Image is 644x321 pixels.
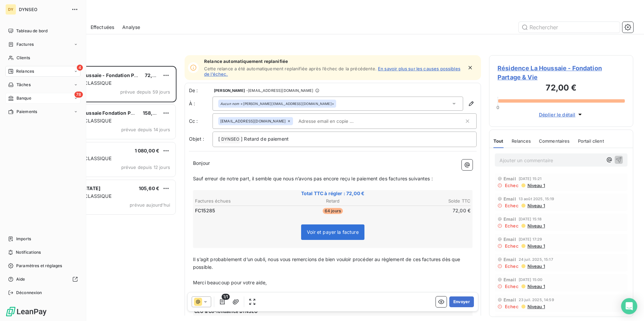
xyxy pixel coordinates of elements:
[519,22,620,33] input: Rechercher
[496,105,499,110] span: 0
[47,72,162,78] span: Résidence La Houssaie - Fondation Partage & Vie
[204,66,377,71] span: Cette relance a été automatiquement replanifiée après l’échec de la précédente.
[193,256,462,270] span: Il s’agit probablement d’un oubli, nous vous remercions de bien vouloir procéder au règlement de ...
[246,88,313,93] span: - [EMAIL_ADDRESS][DOMAIN_NAME]
[504,297,516,302] span: Email
[323,208,343,214] span: 64 jours
[505,223,519,228] span: Echec
[193,280,267,285] span: Merci beaucoup pour votre aide,
[77,65,83,71] span: 4
[195,198,286,205] th: Factures échues
[287,198,379,205] th: Retard
[16,236,31,242] span: Imports
[307,229,359,235] span: Voir et payer la facture
[135,148,160,153] span: 1 080,00 €
[5,26,80,36] a: Tableau de bord
[17,109,37,115] span: Paiements
[218,136,220,142] span: [
[5,306,47,317] img: Logo LeanPay
[505,243,519,249] span: Echec
[220,119,286,123] span: [EMAIL_ADDRESS][DOMAIN_NAME]
[189,118,213,124] label: Cc :
[17,95,31,101] span: Banque
[32,66,176,321] div: grid
[504,196,516,202] span: Email
[379,198,471,205] th: Solde TTC
[17,55,30,61] span: Clients
[91,24,115,31] span: Effectuées
[220,101,239,106] em: Aucun nom
[122,24,140,31] span: Analyse
[130,202,170,208] span: prévue aujourd’hui
[194,190,472,197] span: Total TTC à régler : 72,00 €
[17,41,34,47] span: Factures
[493,138,504,144] span: Tout
[379,207,471,214] td: 72,00 €
[189,136,204,142] span: Objet :
[504,277,516,282] span: Email
[16,249,41,255] span: Notifications
[519,257,553,261] span: 24 juil. 2025, 15:17
[121,127,170,132] span: prévue depuis 14 jours
[193,160,210,166] span: Bonjour
[5,274,80,285] a: Aide
[16,276,25,282] span: Aide
[497,82,625,95] h3: 72,00 €
[220,101,334,106] div: <[PERSON_NAME][EMAIL_ADDRESS][DOMAIN_NAME]>
[16,290,42,296] span: Déconnexion
[145,72,163,78] span: 72,00 €
[143,110,163,116] span: 158,40 €
[47,110,159,116] span: Résidence La Houssaie Fondation Partage & Vie
[5,52,80,63] a: Clients
[505,203,519,208] span: Echec
[189,87,213,94] span: De :
[539,111,576,118] span: Déplier le détail
[527,203,545,208] span: Niveau 1
[505,304,519,309] span: Echec
[120,89,170,95] span: prévue depuis 59 jours
[222,294,230,300] span: 1/1
[214,88,245,93] span: [PERSON_NAME]
[16,28,47,34] span: Tableau de bord
[519,197,554,201] span: 13 août 2025, 15:19
[204,66,460,77] a: En savoir plus sur les causes possibles de l’échec.
[5,39,80,50] a: Factures
[195,207,215,214] span: FC15285
[5,234,80,244] a: Imports
[449,296,474,307] button: Envoyer
[512,138,531,144] span: Relances
[16,68,34,74] span: Relances
[505,263,519,269] span: Echec
[537,111,586,118] button: Déplier le détail
[17,82,31,88] span: Tâches
[5,4,16,15] div: DY
[527,304,545,309] span: Niveau 1
[296,116,374,126] input: Adresse email en copie ...
[5,106,80,117] a: Paiements
[74,92,83,98] span: 78
[241,136,289,142] span: ] Retard de paiement
[220,136,240,143] span: DYNSEO
[527,263,545,269] span: Niveau 1
[621,298,637,314] div: Open Intercom Messenger
[519,237,542,241] span: [DATE] 17:29
[504,176,516,181] span: Email
[189,100,213,107] label: À :
[504,237,516,242] span: Email
[19,7,67,12] span: DYNSEO
[504,216,516,222] span: Email
[5,93,80,104] a: 78Banque
[527,183,545,188] span: Niveau 1
[139,185,159,191] span: 105,60 €
[16,263,62,269] span: Paramètres et réglages
[578,138,604,144] span: Portail client
[527,243,545,249] span: Niveau 1
[5,79,80,90] a: Tâches
[497,64,625,82] span: Résidence La Houssaie - Fondation Partage & Vie
[504,257,516,262] span: Email
[539,138,570,144] span: Commentaires
[527,284,545,289] span: Niveau 1
[5,260,80,271] a: Paramètres et réglages
[519,298,554,302] span: 23 juil. 2025, 14:59
[121,165,170,170] span: prévue depuis 12 jours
